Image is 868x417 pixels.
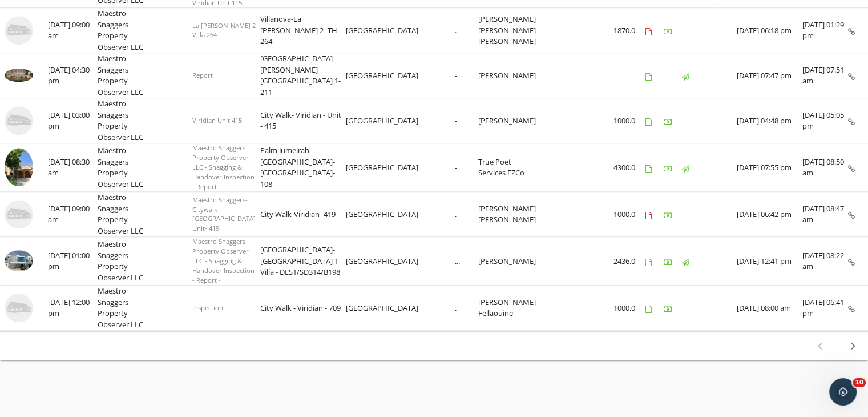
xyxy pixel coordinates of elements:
[737,286,802,331] td: [DATE] 08:00 am
[737,143,802,192] td: [DATE] 07:55 pm
[346,53,421,98] td: [GEOGRAPHIC_DATA]
[613,143,645,192] td: 4300.0
[98,237,148,286] td: Maestro Snaggers Property Observer LLC
[48,237,98,286] td: [DATE] 01:00 pm
[802,237,848,286] td: [DATE] 08:22 am
[802,53,848,98] td: [DATE] 07:51 am
[192,71,213,79] span: Report
[478,192,538,237] td: [PERSON_NAME] [PERSON_NAME]
[737,8,802,53] td: [DATE] 06:18 pm
[455,53,478,98] td: -
[48,98,98,143] td: [DATE] 03:00 pm
[192,195,258,232] span: Maestro Snaggers-Citywalk-[GEOGRAPHIC_DATA]- Unit- 419
[260,192,346,237] td: City Walk-Viridian- 419
[98,53,148,98] td: Maestro Snaggers Property Observer LLC
[98,143,148,192] td: Maestro Snaggers Property Observer LLC
[802,192,848,237] td: [DATE] 08:47 am
[260,8,346,53] td: Villanova-La [PERSON_NAME] 2- TH - 264
[478,286,538,331] td: [PERSON_NAME]‎ Fellaouine
[98,286,148,331] td: Maestro Snaggers Property Observer LLC
[192,143,255,190] span: Maestro Snaggers Property Observer LLC - Snagging & Handover Inspection - Report -
[346,286,421,331] td: [GEOGRAPHIC_DATA]
[5,250,33,272] img: 9408265%2Freports%2F62824fc2-3508-4a31-bdde-345912631755%2Fcover_photos%2FnfhuFFFztmpls4WC256w%2F...
[5,16,33,45] img: house-placeholder-square-ca63347ab8c70e15b013bc22427d3df0f7f082c62ce06d78aee8ec4e70df452f.jpg
[192,116,242,125] span: Viridian Unit 415
[260,98,346,143] td: City Walk- Viridian - Unit - 415
[455,237,478,286] td: ...
[455,286,478,331] td: .
[802,8,848,53] td: [DATE] 01:29 pm
[260,286,346,331] td: City Walk - Viridian - 709
[346,237,421,286] td: [GEOGRAPHIC_DATA]
[5,106,33,135] img: house-placeholder-square-ca63347ab8c70e15b013bc22427d3df0f7f082c62ce06d78aee8ec4e70df452f.jpg
[478,143,538,192] td: True Poet Services FZCo
[478,237,538,286] td: [PERSON_NAME]
[737,53,802,98] td: [DATE] 07:47 pm
[98,8,148,53] td: Maestro Snaggers Property Observer LLC
[455,98,478,143] td: -
[478,53,538,98] td: [PERSON_NAME]
[737,98,802,143] td: [DATE] 04:48 pm
[48,192,98,237] td: [DATE] 09:00 am
[48,53,98,98] td: [DATE] 04:30 pm
[478,8,538,53] td: [PERSON_NAME] [PERSON_NAME] [PERSON_NAME]
[613,8,645,53] td: 1870.0
[5,200,33,228] img: house-placeholder-square-ca63347ab8c70e15b013bc22427d3df0f7f082c62ce06d78aee8ec4e70df452f.jpg
[98,98,148,143] td: Maestro Snaggers Property Observer LLC
[455,143,478,192] td: -
[802,98,848,143] td: [DATE] 05:05 pm
[98,192,148,237] td: Maestro Snaggers Property Observer LLC
[192,21,256,39] span: La [PERSON_NAME] 2 Villa 264
[802,286,848,331] td: [DATE] 06:41 pm
[478,98,538,143] td: [PERSON_NAME]
[48,8,98,53] td: [DATE] 09:00 am
[192,303,223,312] span: Inspection
[5,294,33,322] img: house-placeholder-square-ca63347ab8c70e15b013bc22427d3df0f7f082c62ce06d78aee8ec4e70df452f.jpg
[346,143,421,192] td: [GEOGRAPHIC_DATA]
[346,98,421,143] td: [GEOGRAPHIC_DATA]
[613,98,645,143] td: 1000.0
[853,378,866,387] span: 10
[613,192,645,237] td: 1000.0
[260,237,346,286] td: [GEOGRAPHIC_DATA]- [GEOGRAPHIC_DATA] 1- Villa - DLS1/SD314/B198
[48,286,98,331] td: [DATE] 12:00 pm
[737,237,802,286] td: [DATE] 12:41 pm
[613,237,645,286] td: 2436.0
[260,53,346,98] td: [GEOGRAPHIC_DATA]-[PERSON_NAME][GEOGRAPHIC_DATA] 1- 211
[737,192,802,237] td: [DATE] 06:42 pm
[843,336,863,356] button: Next page
[192,237,255,284] span: Maestro Snaggers Property Observer LLC - Snagging & Handover Inspection - Report -
[455,8,478,53] td: .
[346,8,421,53] td: [GEOGRAPHIC_DATA]
[346,192,421,237] td: [GEOGRAPHIC_DATA]
[260,143,346,192] td: Palm Jumeirah- [GEOGRAPHIC_DATA]-[GEOGRAPHIC_DATA]- 108
[455,192,478,237] td: .
[5,69,33,82] img: 9138516%2Freports%2Ff5995294-f33c-442e-abd5-141886885328%2Fcover_photos%2FsgVv1VnmLm4Bc3CZm7LG%2F...
[846,339,860,353] i: chevron_right
[829,378,857,406] iframe: Intercom live chat
[5,148,33,186] img: 9490209%2Freports%2F2a31c49b-b862-42a4-a1a9-d7e462f54987%2Fcover_photos%2FxvSsUTnrWTdzKl5rNpoi%2F...
[613,286,645,331] td: 1000.0
[48,143,98,192] td: [DATE] 08:30 am
[802,143,848,192] td: [DATE] 08:50 am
